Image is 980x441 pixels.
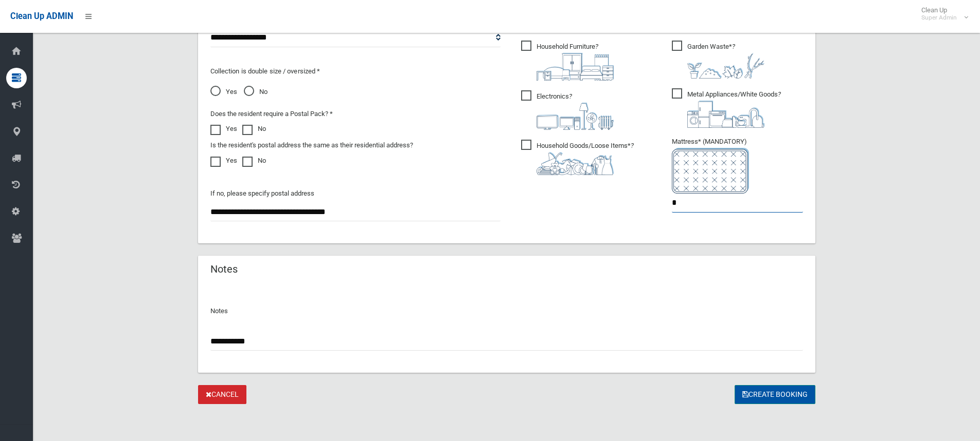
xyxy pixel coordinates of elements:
label: No [242,123,266,135]
span: Clean Up ADMIN [10,11,73,21]
img: b13cc3517677393f34c0a387616ef184.png [537,152,614,175]
header: Notes [198,259,250,279]
span: Metal Appliances/White Goods [672,88,781,128]
i: ? [537,142,634,175]
span: Household Goods/Loose Items* [521,140,634,175]
button: Create Booking [735,385,815,404]
a: Cancel [198,385,246,404]
img: aa9efdbe659d29b613fca23ba79d85cb.png [537,53,614,81]
span: Garden Waste* [672,41,764,79]
label: If no, please specify postal address [210,187,314,200]
span: Electronics [521,90,614,130]
span: Household Furniture [521,41,614,81]
i: ? [687,90,781,128]
i: ? [537,43,614,81]
img: 4fd8a5c772b2c999c83690221e5242e0.png [687,53,764,79]
i: ? [537,92,614,130]
label: No [242,155,266,167]
img: e7408bece873d2c1783593a074e5cb2f.png [672,148,749,194]
p: Collection is double size / oversized * [210,65,501,78]
img: 394712a680b73dbc3d2a6a3a7ffe5a07.png [537,103,614,130]
small: Super Admin [921,14,957,22]
label: Is the resident's postal address the same as their residential address? [210,139,413,151]
img: 36c1b0289cb1767239cdd3de9e694f19.png [687,101,764,128]
label: Does the resident require a Postal Pack? * [210,108,333,120]
span: No [244,86,268,98]
i: ? [687,43,764,79]
label: Yes [210,155,237,167]
span: Mattress* (MANDATORY) [672,138,803,194]
span: Yes [210,86,237,98]
label: Yes [210,123,237,135]
p: Notes [210,305,803,317]
span: Clean Up [916,6,967,22]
